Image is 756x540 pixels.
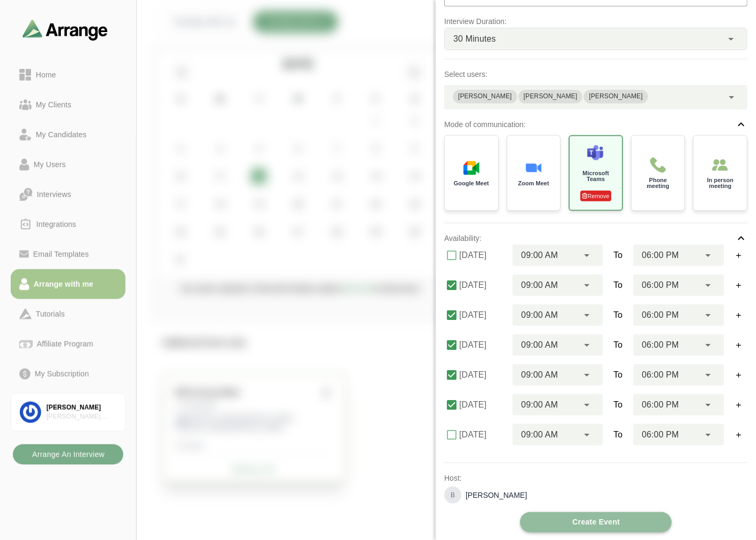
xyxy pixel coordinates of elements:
span: 06:00 PM [642,398,679,412]
p: Mode of communication: [444,118,526,131]
p: In person meeting [702,177,738,189]
a: My Subscription [11,359,125,389]
img: IIn person [712,157,728,173]
p: Google Meet [454,181,489,186]
div: Arrange with me [29,278,98,291]
label: [DATE] [459,364,506,386]
a: [PERSON_NAME][PERSON_NAME] Associates [11,393,125,432]
div: [PERSON_NAME] [458,91,512,102]
span: 06:00 PM [642,338,679,352]
div: Interviews [33,188,75,201]
div: My Subscription [30,367,93,380]
span: 09:00 AM [521,308,558,322]
span: To [613,369,623,381]
p: Select users: [444,68,747,81]
p: Microsoft Teams [578,170,613,182]
div: Integrations [32,218,81,231]
div: [PERSON_NAME] [46,403,116,412]
img: Microsoft Teams [587,145,603,161]
a: Affiliate Program [11,329,125,359]
span: 06:00 PM [642,428,679,442]
span: 06:00 PM [642,308,679,322]
div: [PERSON_NAME] [524,91,578,102]
span: 09:00 AM [521,428,558,442]
a: Integrations [11,209,125,239]
p: Host: [444,472,747,484]
div: B [444,487,461,504]
div: Email Templates [29,248,93,261]
span: 30 Minutes [453,32,496,46]
label: [DATE] [459,394,506,416]
a: My Candidates [11,120,125,150]
label: [DATE] [459,304,506,326]
span: To [613,279,623,292]
span: 06:00 PM [642,248,679,262]
img: Zoom Meet [525,160,541,176]
a: Home [11,60,125,90]
button: Arrange An Interview [13,444,123,465]
div: My Users [29,158,70,171]
div: My Clients [31,98,76,111]
div: Tutorials [31,308,69,320]
span: To [613,398,623,411]
div: Home [31,68,60,81]
span: 06:00 PM [642,368,679,382]
b: Arrange An Interview [31,444,105,465]
span: 09:00 AM [521,248,558,262]
p: Remove Authentication [580,191,612,201]
img: Google Meet [463,160,479,176]
span: 09:00 AM [521,278,558,292]
div: [PERSON_NAME] Associates [46,412,116,421]
a: Interviews [11,179,125,209]
span: 09:00 AM [521,338,558,352]
span: Create Event [572,512,620,533]
span: 06:00 PM [642,278,679,292]
p: Zoom Meet [518,181,549,186]
label: [DATE] [459,245,506,266]
div: [PERSON_NAME] [589,91,643,102]
span: 09:00 AM [521,368,558,382]
div: My Candidates [31,128,91,141]
a: Tutorials [11,299,125,329]
a: Email Templates [11,239,125,269]
p: Phone meeting [640,177,676,189]
span: To [613,428,623,441]
label: [DATE] [459,334,506,356]
img: arrangeai-name-small-logo.4d2b8aee.svg [22,19,108,40]
div: Affiliate Program [33,338,97,350]
a: My Users [11,150,125,179]
label: [DATE] [459,424,506,445]
span: To [613,249,623,262]
p: Interview Duration: [444,15,747,28]
a: My Clients [11,90,125,120]
img: Phone meeting [650,157,666,173]
p: Availability: [444,232,482,245]
span: To [613,309,623,322]
a: Arrange with me [11,269,125,299]
button: Create Event [520,512,672,533]
span: 09:00 AM [521,398,558,412]
label: [DATE] [459,275,506,296]
span: To [613,339,623,351]
p: [PERSON_NAME] [466,490,527,500]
